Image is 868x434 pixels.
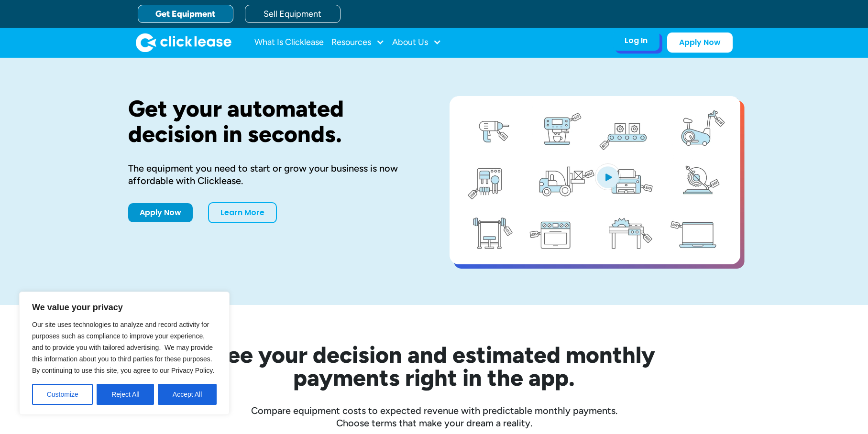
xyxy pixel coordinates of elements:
[331,33,385,52] div: Resources
[595,163,621,190] img: Blue play button logo on a light blue circular background
[32,321,214,374] span: Our site uses technologies to analyze and record activity for purposes such as compliance to impr...
[254,33,324,52] a: What Is Clicklease
[667,33,733,53] a: Apply Now
[450,96,740,264] a: open lightbox
[136,33,231,52] img: Clicklease logo
[392,33,441,52] div: About Us
[128,162,419,187] div: The equipment you need to start or grow your business is now affordable with Clicklease.
[128,404,740,429] div: Compare equipment costs to expected revenue with predictable monthly payments. Choose terms that ...
[625,36,648,45] div: Log In
[32,384,93,405] button: Customize
[97,384,154,405] button: Reject All
[245,5,341,23] a: Sell Equipment
[208,202,277,223] a: Learn More
[128,203,193,222] a: Apply Now
[128,96,419,147] h1: Get your automated decision in seconds.
[138,5,233,23] a: Get Equipment
[166,343,702,389] h2: See your decision and estimated monthly payments right in the app.
[136,33,231,52] a: home
[158,384,217,405] button: Accept All
[19,292,230,415] div: We value your privacy
[32,302,217,313] p: We value your privacy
